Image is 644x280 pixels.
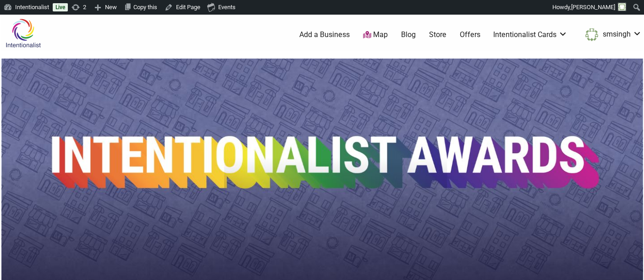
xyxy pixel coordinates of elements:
a: Store [429,30,446,40]
a: Offers [460,30,480,40]
img: Intentionalist [1,18,45,48]
span: [PERSON_NAME] [571,4,615,11]
a: Intentionalist Cards [493,30,567,40]
a: Live [53,3,68,11]
a: Blog [401,30,416,40]
a: Map [363,30,388,40]
a: Add a Business [299,30,350,40]
a: smsingh [581,27,642,43]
